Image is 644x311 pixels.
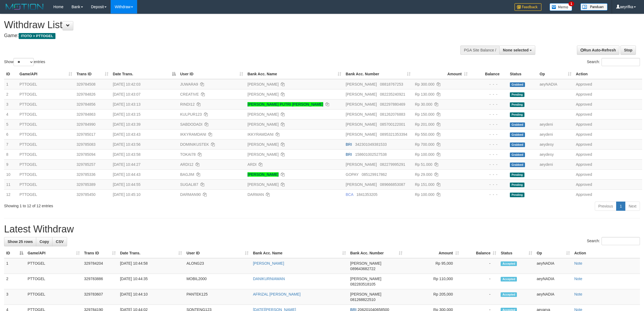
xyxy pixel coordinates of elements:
[180,182,198,187] span: SUGALI87
[415,172,432,177] span: Rp 29.000
[346,142,352,147] span: BRI
[587,58,640,66] label: Search:
[113,122,140,127] span: [DATE] 10:43:39
[247,132,273,137] a: IKKYRAMDANI
[574,129,642,139] td: Approved
[346,92,377,96] span: [PERSON_NAME]
[461,258,499,274] td: -
[178,69,245,79] th: User ID: activate to sort column ascending
[74,69,111,79] th: Trans ID: activate to sort column ascending
[14,58,34,66] select: Showentries
[415,152,434,157] span: Rp 100.000
[415,132,434,137] span: Rp 550.000
[472,152,506,157] div: - - -
[472,162,506,167] div: - - -
[247,122,279,127] a: [PERSON_NAME]
[253,261,284,265] a: [PERSON_NAME]
[25,248,82,258] th: Game/API: activate to sort column ascending
[118,248,184,258] th: Date Trans.: activate to sort column ascending
[4,58,45,66] label: Show entries
[247,142,279,147] a: [PERSON_NAME]
[574,89,642,99] td: Approved
[537,119,574,129] td: aeydeni
[180,132,206,137] span: IKKYRAMDANI
[4,169,17,179] td: 10
[346,162,377,167] span: [PERSON_NAME]
[616,202,625,211] a: 1
[580,3,607,11] img: panduan.png
[247,172,279,177] a: [PERSON_NAME]
[247,92,279,96] a: [PERSON_NAME]
[574,69,642,79] th: Action
[17,89,74,99] td: PTTOGEL
[180,102,195,106] span: RINDI12
[461,289,499,305] td: -
[346,172,358,177] span: GOPAY
[77,172,95,177] span: 329785336
[550,3,572,11] img: Button%20Memo.svg
[472,142,506,147] div: - - -
[113,132,140,137] span: [DATE] 10:43:43
[350,282,375,286] span: Copy 082283518105 to clipboard
[574,277,582,281] a: Note
[247,112,279,116] a: [PERSON_NAME]
[472,92,506,97] div: - - -
[380,132,407,137] span: Copy 0895321353394 to clipboard
[472,122,506,127] div: - - -
[415,102,432,106] span: Rp 30.000
[184,258,251,274] td: ALONG23
[574,169,642,179] td: Approved
[380,182,405,187] span: Copy 089666853087 to clipboard
[498,248,534,258] th: Status: activate to sort column ascending
[577,46,619,55] a: Run Auto-Refresh
[56,239,64,244] span: CSV
[77,112,95,116] span: 329784863
[17,129,74,139] td: PTTOGEL
[77,132,95,137] span: 329785017
[510,122,525,127] span: Grabbed
[405,248,461,258] th: Amount: activate to sort column ascending
[350,292,381,296] span: [PERSON_NAME]
[510,92,524,97] span: Pending
[472,102,506,107] div: - - -
[8,239,33,244] span: Show 25 rows
[574,79,642,89] td: Approved
[415,122,434,127] span: Rp 201.000
[569,1,574,6] span: 1
[472,82,506,87] div: - - -
[184,248,251,258] th: User ID: activate to sort column ascending
[348,248,405,258] th: Bank Acc. Number: activate to sort column ascending
[510,193,524,197] span: Pending
[574,139,642,149] td: Approved
[534,274,572,289] td: aeyNADIA
[380,122,405,127] span: Copy 085700122001 to clipboard
[572,248,640,258] th: Action
[17,99,74,109] td: PTTOGEL
[510,102,524,107] span: Pending
[356,192,378,197] span: Copy 1841353205 to clipboard
[362,172,387,177] span: Copy 085129917862 to clipboard
[17,189,74,199] td: PTTOGEL
[253,292,300,296] a: AFRIZAL [PERSON_NAME]
[77,122,95,127] span: 329784990
[501,277,517,281] span: Accepted
[510,163,525,167] span: Grabbed
[587,237,640,245] label: Search:
[113,112,140,116] span: [DATE] 10:43:15
[77,152,95,157] span: 329785094
[247,162,256,167] a: ARDI
[574,179,642,189] td: Approved
[602,58,640,66] input: Search:
[574,149,642,159] td: Approved
[247,102,323,106] a: [PERSON_NAME] PUTRI [PERSON_NAME]
[501,261,517,266] span: Accepted
[4,248,25,258] th: ID: activate to sort column descending
[574,261,582,265] a: Note
[113,142,140,147] span: [DATE] 10:43:56
[537,139,574,149] td: aeydesy
[25,274,82,289] td: PTTOGEL
[4,69,17,79] th: ID
[4,258,25,274] td: 1
[17,139,74,149] td: PTTOGEL
[180,172,194,177] span: BAGJIM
